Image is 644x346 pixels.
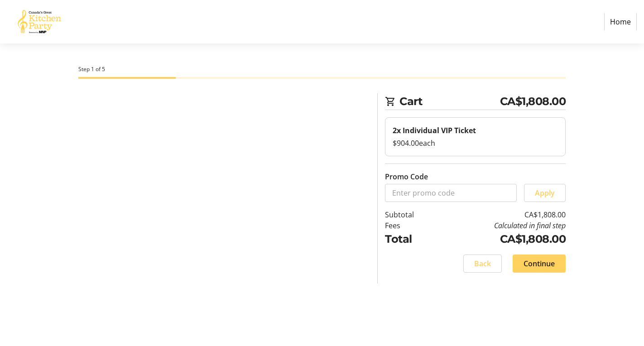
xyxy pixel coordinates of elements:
[399,93,500,110] span: Cart
[437,231,566,247] td: CA$1,808.00
[604,13,637,30] a: Home
[524,258,555,269] span: Continue
[385,171,428,182] label: Promo Code
[385,220,437,231] td: Fees
[500,93,566,110] span: CA$1,808.00
[524,184,566,202] button: Apply
[385,209,437,220] td: Subtotal
[7,4,72,40] img: Canada’s Great Kitchen Party's Logo
[474,258,491,269] span: Back
[437,220,566,231] td: Calculated in final step
[385,231,437,247] td: Total
[463,255,502,273] button: Back
[513,255,566,273] button: Continue
[78,65,566,73] div: Step 1 of 5
[535,187,555,198] span: Apply
[393,138,558,149] div: $904.00 each
[385,184,517,202] input: Enter promo code
[437,209,566,220] td: CA$1,808.00
[393,125,476,135] strong: 2x Individual VIP Ticket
